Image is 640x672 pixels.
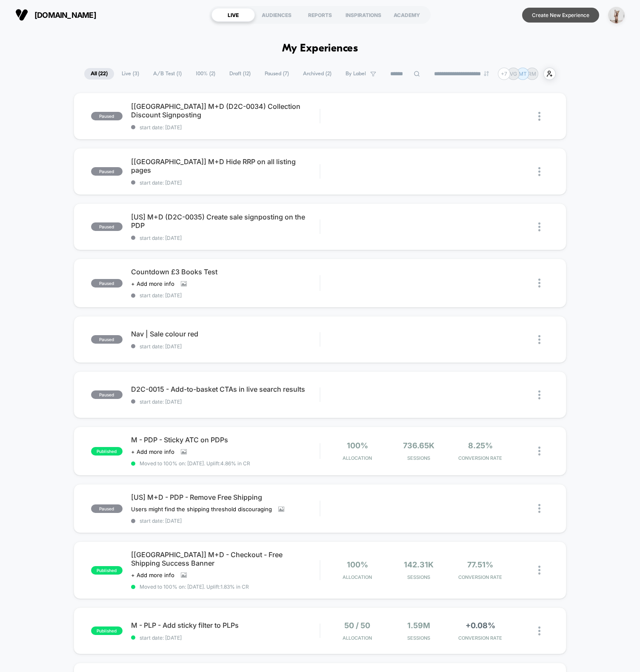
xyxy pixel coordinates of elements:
[538,167,540,176] img: close
[347,441,368,450] span: 100%
[538,626,540,635] img: close
[131,635,320,641] span: start date: [DATE]
[34,11,96,20] span: [DOMAIN_NAME]
[13,8,99,22] button: [DOMAIN_NAME]
[528,71,536,77] p: RM
[404,560,434,569] span: 142.31k
[91,112,123,120] span: paused
[451,574,509,580] span: CONVERSION RATE
[131,102,320,119] span: [[GEOGRAPHIC_DATA]] M+D (D2C-0034) Collection Discount Signposting
[538,447,540,456] img: close
[131,157,320,174] span: [[GEOGRAPHIC_DATA]] M+D Hide RRP on all listing pages
[451,635,509,641] span: CONVERSION RATE
[91,167,123,176] span: paused
[255,8,298,22] div: AUDIENCES
[131,330,320,338] span: Nav | Sale colour red
[147,68,188,80] span: A/B Test ( 1 )
[131,235,320,241] span: start date: [DATE]
[467,560,493,569] span: 77.51%
[342,8,385,22] div: INSPIRATIONS
[522,8,599,23] button: Create New Experience
[538,504,540,513] img: close
[258,68,295,80] span: Paused ( 7 )
[91,626,123,635] span: published
[131,621,320,629] span: M - PLP - Add sticky filter to PLPs
[84,68,114,80] span: All ( 22 )
[131,385,320,393] span: D2C-0015 - Add-to-basket CTAs in live search results
[115,68,146,80] span: Live ( 3 )
[131,572,174,578] span: + Add more info
[407,621,430,630] span: 1.59M
[131,280,174,287] span: + Add more info
[131,506,272,513] span: Users might find the shipping threshold discouraging
[538,279,540,288] img: close
[131,268,320,276] span: Countdown £3 Books Test
[538,390,540,399] img: close
[390,455,447,461] span: Sessions
[131,343,320,350] span: start date: [DATE]
[282,43,358,55] h1: My Experiences
[15,9,28,21] img: Visually logo
[189,68,222,80] span: 100% ( 2 )
[91,335,123,344] span: paused
[140,584,249,590] span: Moved to 100% on: [DATE] . Uplift: 1.83% in CR
[91,279,123,288] span: paused
[91,566,123,575] span: published
[466,621,495,630] span: +0.08%
[131,213,320,230] span: [US] M+D (D2C-0035) Create sale signposting on the PDP
[538,566,540,575] img: close
[390,635,447,641] span: Sessions
[91,222,123,231] span: paused
[347,560,368,569] span: 100%
[346,71,366,77] span: By Label
[451,455,509,461] span: CONVERSION RATE
[131,399,320,405] span: start date: [DATE]
[91,504,123,513] span: paused
[390,574,447,580] span: Sessions
[297,68,338,80] span: Archived ( 2 )
[403,441,434,450] span: 736.65k
[131,518,320,524] span: start date: [DATE]
[385,8,429,22] div: ACADEMY
[468,441,493,450] span: 8.25%
[343,635,372,641] span: Allocation
[538,335,540,344] img: close
[131,124,320,131] span: start date: [DATE]
[223,68,257,80] span: Draft ( 12 )
[344,621,370,630] span: 50 / 50
[131,292,320,299] span: start date: [DATE]
[140,460,250,467] span: Moved to 100% on: [DATE] . Uplift: 4.86% in CR
[91,390,123,399] span: paused
[343,574,372,580] span: Allocation
[606,6,627,24] button: ppic
[131,448,174,455] span: + Add more info
[538,112,540,121] img: close
[91,447,123,456] span: published
[484,71,489,76] img: end
[131,493,320,501] span: [US] M+D - PDP - Remove Free Shipping
[131,179,320,186] span: start date: [DATE]
[608,7,625,23] img: ppic
[538,222,540,231] img: close
[498,68,510,80] div: + 7
[131,436,320,444] span: M - PDP - Sticky ATC on PDPs
[510,71,517,77] p: VG
[343,455,372,461] span: Allocation
[131,550,320,567] span: [[GEOGRAPHIC_DATA]] M+D - Checkout - Free Shipping Success Banner
[211,8,255,22] div: LIVE
[519,71,527,77] p: MT
[298,8,342,22] div: REPORTS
